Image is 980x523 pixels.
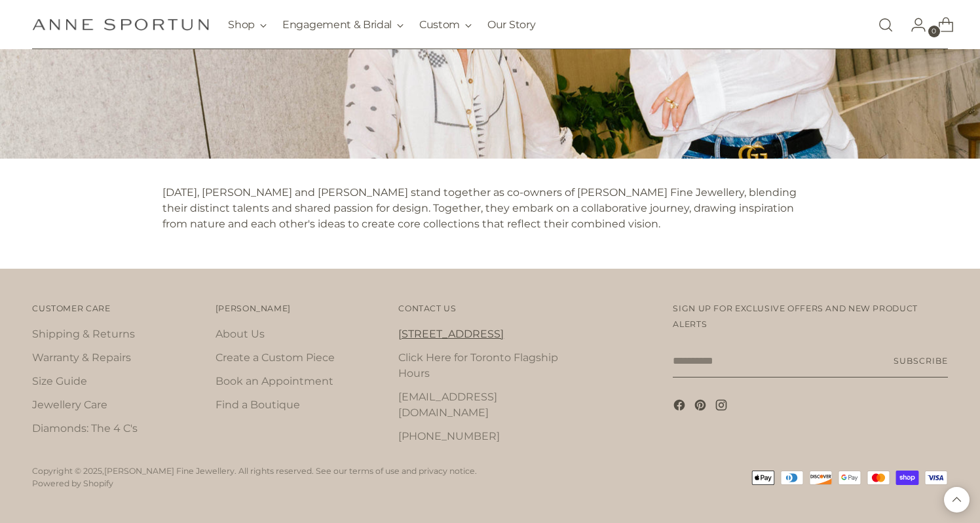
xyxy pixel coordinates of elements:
[398,351,558,379] a: Click Here for Toronto Flagship Hours
[398,328,504,340] a: [STREET_ADDRESS]
[32,303,110,313] span: Customer Care
[419,10,472,39] button: Custom
[216,328,265,340] a: About Us
[216,303,291,313] span: [PERSON_NAME]
[32,465,477,478] p: Copyright © 2025, . All rights reserved. See our terms of use and privacy notice.
[32,398,107,411] a: Jewellery Care
[216,398,300,411] a: Find a Boutique
[928,26,940,37] span: 0
[162,185,818,232] p: [DATE], [PERSON_NAME] and [PERSON_NAME] stand together as co-owners of [PERSON_NAME] Fine Jewelle...
[216,351,335,364] a: Create a Custom Piece
[32,422,138,435] a: Diamonds: The 4 C's
[32,18,209,31] a: Anne Sportun Fine Jewellery
[398,303,456,313] span: Contact Us
[32,478,113,488] a: Powered by Shopify
[487,10,535,39] a: Our Story
[282,10,404,39] button: Engagement & Bridal
[873,12,899,38] a: Open search modal
[32,375,87,387] a: Size Guide
[228,10,267,39] button: Shop
[944,487,970,513] button: Back to top
[216,375,333,387] a: Book an Appointment
[32,328,135,340] a: Shipping & Returns
[673,303,917,329] span: Sign up for exclusive offers and new product alerts
[104,466,235,476] a: [PERSON_NAME] Fine Jewellery
[398,430,500,442] a: [PHONE_NUMBER]
[900,12,926,38] a: Go to the account page
[894,345,947,378] button: Subscribe
[928,12,954,38] a: Open cart modal
[32,351,131,364] a: Warranty & Repairs
[398,391,497,419] a: [EMAIL_ADDRESS][DOMAIN_NAME]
